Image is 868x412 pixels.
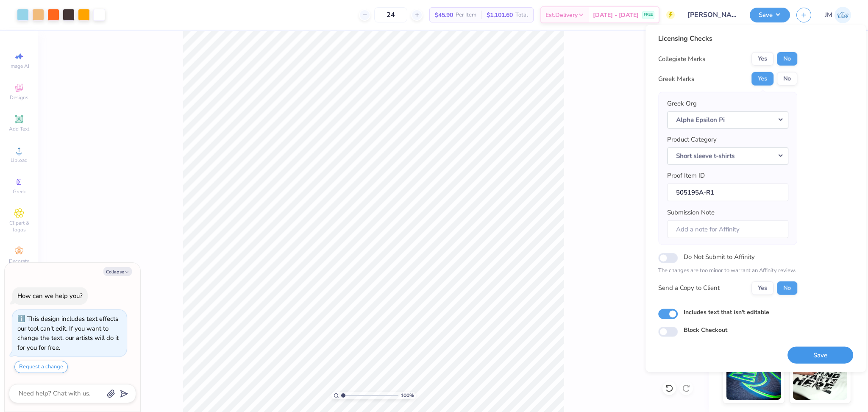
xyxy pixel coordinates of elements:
[667,135,717,145] label: Product Category
[793,357,848,400] img: Water based Ink
[103,267,132,276] button: Collapse
[515,11,528,19] span: Total
[684,251,755,262] label: Do Not Submit to Affinity
[644,12,653,18] span: FREE
[777,72,797,86] button: No
[751,52,773,66] button: Yes
[777,281,797,295] button: No
[14,361,68,373] button: Request a change
[777,52,797,66] button: No
[401,392,414,399] span: 100 %
[17,292,83,300] div: How can we help you?
[667,208,715,217] label: Submission Note
[9,63,29,70] span: Image AI
[10,94,28,101] span: Designs
[13,188,26,195] span: Greek
[435,11,453,19] span: $45.90
[658,267,797,275] p: The changes are too minor to warrant an Affinity review.
[825,10,832,20] span: JM
[726,357,781,400] img: Glow in the Dark Ink
[658,283,720,293] div: Send a Copy to Client
[456,11,476,19] span: Per Item
[667,220,788,238] input: Add a note for Affinity
[658,54,705,64] div: Collegiate Marks
[684,325,727,334] label: Block Checkout
[11,157,28,164] span: Upload
[658,74,694,84] div: Greek Marks
[658,33,797,44] div: Licensing Checks
[9,125,29,132] span: Add Text
[667,147,788,164] button: Short sleeve t-shirts
[667,111,788,128] button: Alpha Epsilon Pi
[487,11,513,19] span: $1,101.60
[667,99,697,109] label: Greek Org
[684,307,769,316] label: Includes text that isn't editable
[374,7,407,22] input: – –
[751,72,773,86] button: Yes
[751,281,773,295] button: Yes
[17,315,119,352] div: This design includes text effects our tool can't edit. If you want to change the text, our artist...
[825,7,851,23] a: JM
[4,220,34,233] span: Clipart & logos
[593,11,639,19] span: [DATE] - [DATE]
[545,11,578,19] span: Est. Delivery
[835,7,851,23] img: John Michael Binayas
[667,171,705,181] label: Proof Item ID
[9,258,29,264] span: Decorate
[787,346,853,364] button: Save
[750,8,790,22] button: Save
[681,6,743,23] input: Untitled Design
